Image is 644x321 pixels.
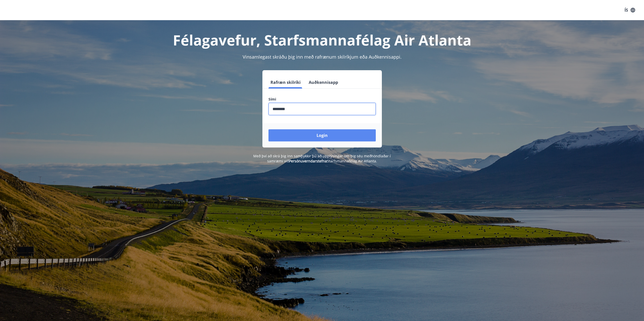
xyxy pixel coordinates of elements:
label: Sími [268,97,376,102]
span: Með því að skrá þig inn samþykkir þú að upplýsingar um þig séu meðhöndlaðar í samræmi við Starfsm... [253,154,391,163]
button: Rafræn skilríki [268,76,303,88]
h1: Félagavefur, Starfsmannafélag Air Atlanta [146,30,498,50]
button: Auðkennisapp [307,76,340,88]
a: Persónuverndarstefna [289,159,327,163]
span: Vinsamlegast skráðu þig inn með rafrænum skilríkjum eða Auðkennisappi. [243,54,402,60]
button: Login [268,129,376,141]
button: ÍS [622,6,638,15]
